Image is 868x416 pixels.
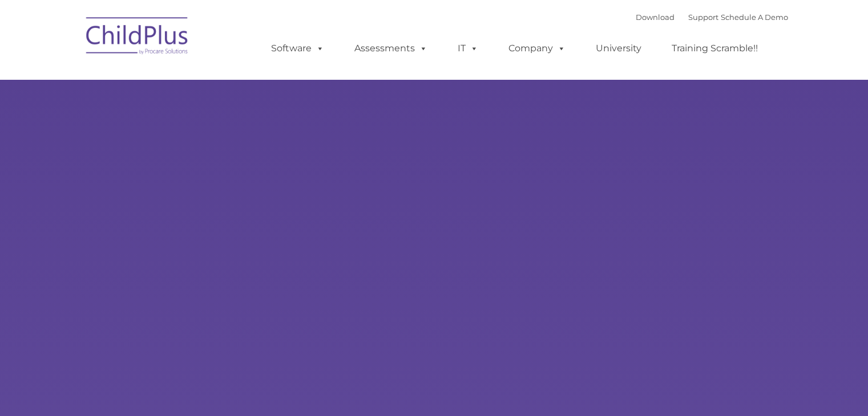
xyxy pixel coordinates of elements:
a: Company [497,37,577,60]
a: University [584,37,653,60]
a: Software [260,37,336,60]
a: Assessments [343,37,439,60]
a: Support [688,13,718,22]
font: | [636,13,788,22]
a: Schedule A Demo [721,13,788,22]
img: ChildPlus by Procare Solutions [80,9,195,66]
a: IT [446,37,490,60]
a: Training Scramble!! [660,37,769,60]
a: Download [636,13,675,22]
